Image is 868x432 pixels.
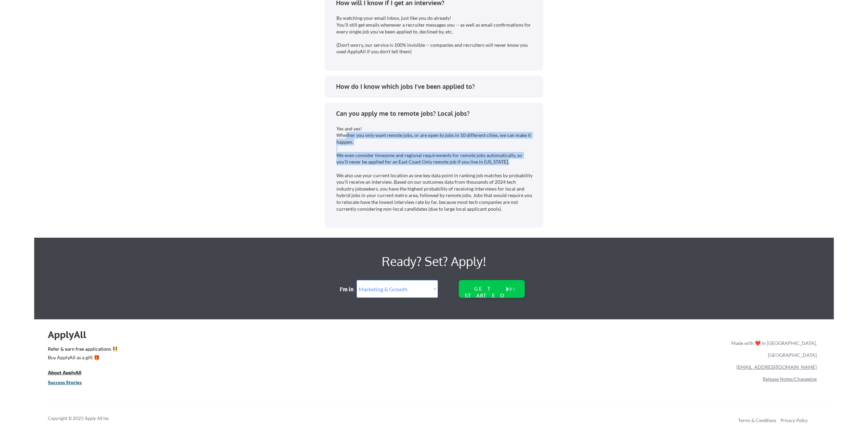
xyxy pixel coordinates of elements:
[336,109,537,118] div: Can you apply me to remote jobs? Local jobs?
[336,82,537,91] div: How do I know which jobs I've been applied to?
[336,125,533,212] div: Yes and yes! Whether you only want remote jobs, or are open to jobs in 10 different cities, we ca...
[48,347,588,354] a: Refer & earn free applications 👯‍♀️
[48,379,91,387] a: Success Stories
[763,376,817,382] a: Release Notes/Changelog
[48,370,81,375] u: About ApplyAll
[48,355,116,360] div: Buy ApplyAll as a gift 🎁
[340,285,358,293] div: I'm in
[48,329,94,340] div: ApplyAll
[738,418,776,423] a: Terms & Conditions
[48,354,116,362] a: Buy ApplyAll as a gift 🎁
[48,369,91,377] a: About ApplyAll
[336,15,533,55] div: By watching your email inbox, just like you do already! You'll still get emails whenever a recrui...
[48,415,126,422] div: Copyright © 2025 Apply All Inc
[729,337,817,361] div: Made with ❤️ in [GEOGRAPHIC_DATA], [GEOGRAPHIC_DATA]
[48,379,82,385] u: Success Stories
[463,285,507,298] div: GET STARTED
[736,364,817,370] a: [EMAIL_ADDRESS][DOMAIN_NAME]
[780,418,808,423] a: Privacy Policy
[130,251,738,271] div: Ready? Set? Apply!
